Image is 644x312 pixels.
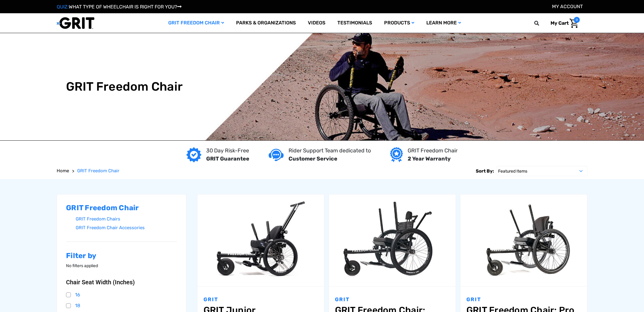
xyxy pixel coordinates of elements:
p: No filters applied [66,263,177,269]
a: Parks & Organizations [230,13,302,33]
a: GRIT Freedom Chair: Spartan,$3,995.00 [329,195,456,286]
h1: GRIT Freedom Chair [66,80,183,94]
img: GRIT Junior: GRIT Freedom Chair all terrain wheelchair engineered specifically for kids [197,198,324,282]
strong: 2 Year Warranty [408,155,451,162]
p: GRIT [204,296,318,304]
p: GRIT [335,296,450,304]
img: Year warranty [390,147,402,162]
a: 18 [66,301,177,310]
span: QUIZ: [57,4,69,10]
span: 0 [574,17,580,23]
a: QUIZ:WHAT TYPE OF WHEELCHAIR IS RIGHT FOR YOU? [57,4,182,10]
h2: GRIT Freedom Chair [66,204,177,212]
a: Home [57,167,69,174]
span: Home [57,168,69,173]
p: GRIT [466,296,581,304]
a: Learn More [420,13,467,33]
a: Products [378,13,420,33]
a: 16 [66,290,177,299]
p: Rider Support Team dedicated to [289,147,371,155]
a: GRIT Freedom Chair: Pro,$5,495.00 [460,195,587,286]
a: Account [552,4,583,9]
img: GRIT All-Terrain Wheelchair and Mobility Equipment [57,17,94,29]
img: Customer service [269,149,284,161]
label: Sort By: [476,166,494,176]
strong: Customer Service [289,155,337,162]
a: GRIT Freedom Chair Accessories [76,223,177,232]
img: Cart [570,19,578,28]
a: GRIT Freedom Chair [77,167,119,174]
a: Videos [302,13,331,33]
img: GRIT Guarantee [186,147,201,162]
strong: GRIT Guarantee [206,155,249,162]
span: My Cart [551,20,569,26]
p: 30 Day Risk-Free [206,147,249,155]
span: GRIT Freedom Chair [77,168,119,173]
img: GRIT Freedom Chair: Spartan [329,198,456,282]
span: Chair Seat Width (Inches) [66,279,135,286]
p: GRIT Freedom Chair [408,147,458,155]
a: GRIT Freedom Chair [162,13,230,33]
a: Testimonials [331,13,378,33]
a: GRIT Junior,$4,995.00 [197,195,324,286]
a: Cart with 0 items [546,17,580,30]
input: Search [537,17,546,30]
img: GRIT Freedom Chair Pro: the Pro model shown including contoured Invacare Matrx seatback, Spinergy... [460,198,587,282]
a: GRIT Freedom Chairs [76,215,177,223]
h2: Filter by [66,251,177,260]
button: Chair Seat Width (Inches) [66,279,177,286]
